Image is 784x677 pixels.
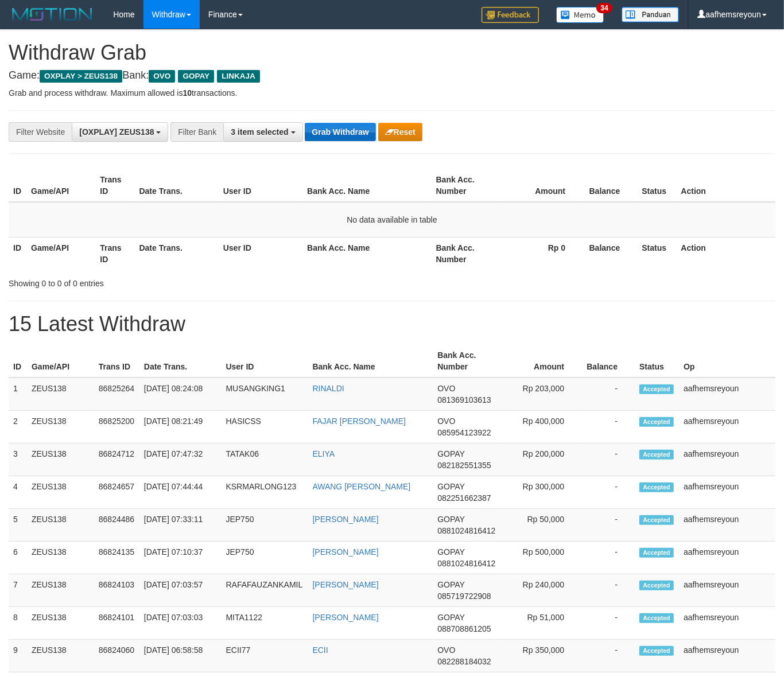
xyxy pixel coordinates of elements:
[556,7,604,23] img: Button%20Memo.svg
[302,237,432,270] th: Bank Acc. Name
[9,237,26,270] th: ID
[139,640,222,672] td: [DATE] 06:58:58
[27,411,94,443] td: ZEUS138
[581,509,635,542] td: -
[94,509,139,542] td: 86824486
[437,645,455,655] span: OVO
[313,449,335,458] a: ELIYA
[9,640,27,672] td: 9
[313,645,328,655] a: ECII
[437,482,464,491] span: GOPAY
[27,509,94,542] td: ZEUS138
[219,237,302,270] th: User ID
[679,640,775,672] td: aafhemsreyoun
[437,592,491,601] span: Copy 085719722908 to clipboard
[437,580,464,589] span: GOPAY
[437,559,495,568] span: Copy 0881024816412 to clipboard
[222,542,308,574] td: JEP750
[596,3,612,13] span: 34
[639,581,674,590] span: Accepted
[313,482,411,491] a: AWANG [PERSON_NAME]
[9,70,775,81] h4: Game: Bank:
[501,411,581,443] td: Rp 400,000
[581,345,635,378] th: Balance
[437,395,491,404] span: Copy 081369103613 to clipboard
[501,640,581,672] td: Rp 350,000
[432,169,500,202] th: Bank Acc. Number
[679,476,775,509] td: aafhemsreyoun
[677,169,775,202] th: Action
[139,345,222,378] th: Date Trans.
[139,509,222,542] td: [DATE] 07:33:11
[95,237,134,270] th: Trans ID
[223,122,302,142] button: 3 item selected
[222,476,308,509] td: KSRMARLONG123
[27,640,94,672] td: ZEUS138
[9,411,27,443] td: 2
[639,646,674,656] span: Accepted
[639,417,674,427] span: Accepted
[95,169,134,202] th: Trans ID
[9,509,27,542] td: 5
[94,443,139,476] td: 86824712
[433,345,501,378] th: Bank Acc. Number
[9,476,27,509] td: 4
[581,607,635,640] td: -
[222,411,308,443] td: HASICSS
[9,542,27,574] td: 6
[500,169,583,202] th: Amount
[305,123,375,141] button: Grab Withdraw
[313,515,379,524] a: [PERSON_NAME]
[679,574,775,607] td: aafhemsreyoun
[501,345,581,378] th: Amount
[639,483,674,492] span: Accepted
[313,580,379,589] a: [PERSON_NAME]
[27,443,94,476] td: ZEUS138
[27,378,94,411] td: ZEUS138
[313,417,406,426] a: FAJAR [PERSON_NAME]
[27,607,94,640] td: ZEUS138
[581,476,635,509] td: -
[501,443,581,476] td: Rp 200,000
[9,574,27,607] td: 7
[639,548,674,558] span: Accepted
[581,411,635,443] td: -
[94,607,139,640] td: 86824101
[437,526,495,535] span: Copy 0881024816412 to clipboard
[9,443,27,476] td: 3
[581,443,635,476] td: -
[219,169,302,202] th: User ID
[222,607,308,640] td: MITA1122
[679,443,775,476] td: aafhemsreyoun
[679,607,775,640] td: aafhemsreyoun
[639,384,674,394] span: Accepted
[139,378,222,411] td: [DATE] 08:24:08
[139,443,222,476] td: [DATE] 07:47:32
[9,202,775,238] td: No data available in table
[482,7,539,23] img: Feedback.jpg
[222,443,308,476] td: TATAK06
[500,237,583,270] th: Rp 0
[378,123,422,141] button: Reset
[437,515,464,524] span: GOPAY
[40,70,122,83] span: OXPLAY > ZEUS138
[622,7,679,22] img: panduan.png
[432,237,500,270] th: Bank Acc. Number
[26,237,95,270] th: Game/API
[679,345,775,378] th: Op
[635,345,679,378] th: Status
[9,273,318,289] div: Showing 0 to 0 of 0 entries
[222,378,308,411] td: MUSANGKING1
[94,378,139,411] td: 86825264
[9,6,96,23] img: MOTION_logo.png
[134,237,218,270] th: Date Trans.
[9,87,775,99] p: Grab and process withdraw. Maximum allowed is transactions.
[9,607,27,640] td: 8
[501,574,581,607] td: Rp 240,000
[679,509,775,542] td: aafhemsreyoun
[437,493,491,503] span: Copy 082251662387 to clipboard
[27,574,94,607] td: ZEUS138
[9,378,27,411] td: 1
[637,237,676,270] th: Status
[139,607,222,640] td: [DATE] 07:03:03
